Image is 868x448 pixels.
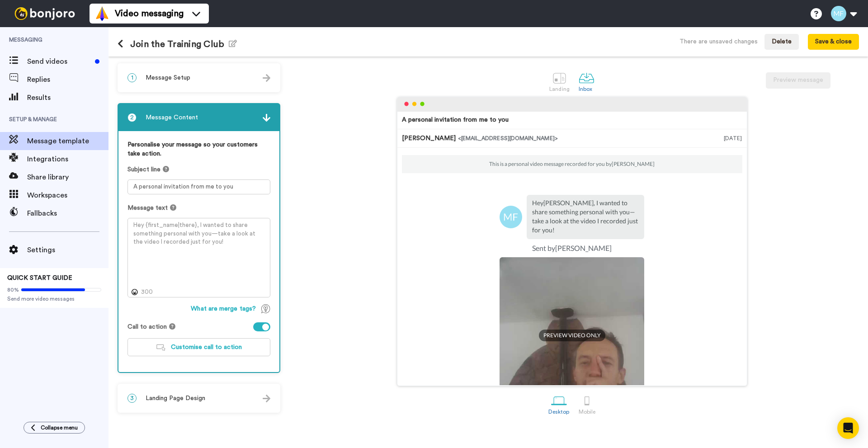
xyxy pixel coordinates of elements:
[539,330,605,341] span: PREVIEW VIDEO ONLY
[127,140,270,158] label: Personalise your message so your customers take action.
[532,198,639,235] p: Hey [PERSON_NAME] , I wanted to share something personal with you—take a look at the video I reco...
[118,39,237,49] h1: Join the Training Club
[41,424,78,431] span: Collapse menu
[764,34,799,50] button: Delete
[115,7,184,20] span: Video messaging
[171,344,242,350] span: Customise call to action
[579,409,595,415] div: Mobile
[27,136,108,146] span: Message template
[127,165,160,174] span: Subject line
[574,388,600,420] a: Mobile
[261,304,270,313] img: TagTips.svg
[146,113,198,122] span: Message Content
[500,206,522,228] img: mf.png
[679,37,758,46] div: There are unsaved changes
[127,203,168,212] span: Message text
[27,208,108,219] span: Fallbacks
[156,344,165,351] img: customiseCTA.svg
[146,73,190,82] span: Message Setup
[489,160,655,168] p: This is a personal video message recorded for you by [PERSON_NAME]
[7,275,72,281] span: QUICK START GUIDE
[27,190,108,201] span: Workspaces
[118,63,280,92] div: 1Message Setup
[837,417,859,439] div: Open Intercom Messenger
[191,304,256,313] span: What are merge tags?
[27,154,108,165] span: Integrations
[127,322,167,331] span: Call to action
[724,134,742,143] div: [DATE]
[7,295,101,302] span: Send more video messages
[146,394,205,403] span: Landing Page Design
[263,395,270,402] img: arrow.svg
[127,179,270,194] textarea: A personal invitation from me to you
[27,172,108,183] span: Share library
[7,286,19,293] span: 80%
[579,86,594,92] div: Inbox
[544,388,574,420] a: Desktop
[500,239,644,257] td: Sent by [PERSON_NAME]
[27,245,108,255] span: Settings
[11,7,79,20] img: bj-logo-header-white.svg
[127,113,137,122] span: 2
[766,72,830,89] button: Preview message
[808,34,859,50] button: Save & close
[118,384,280,413] div: 3Landing Page Design
[545,66,574,97] a: Landing
[95,6,109,21] img: vm-color.svg
[127,338,270,356] button: Customise call to action
[458,136,558,141] span: <[EMAIL_ADDRESS][DOMAIN_NAME]>
[402,134,724,143] div: [PERSON_NAME]
[500,257,644,402] img: efaa9a01-39a5-4b53-acad-f629f72ef4bb-thumb.jpg
[574,66,599,97] a: Inbox
[127,73,137,82] span: 1
[263,74,270,82] img: arrow.svg
[549,86,570,92] div: Landing
[263,114,270,122] img: arrow.svg
[24,422,85,434] button: Collapse menu
[27,74,108,85] span: Replies
[548,409,570,415] div: Desktop
[402,115,509,124] div: A personal invitation from me to you
[127,394,137,403] span: 3
[27,92,108,103] span: Results
[27,56,91,67] span: Send videos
